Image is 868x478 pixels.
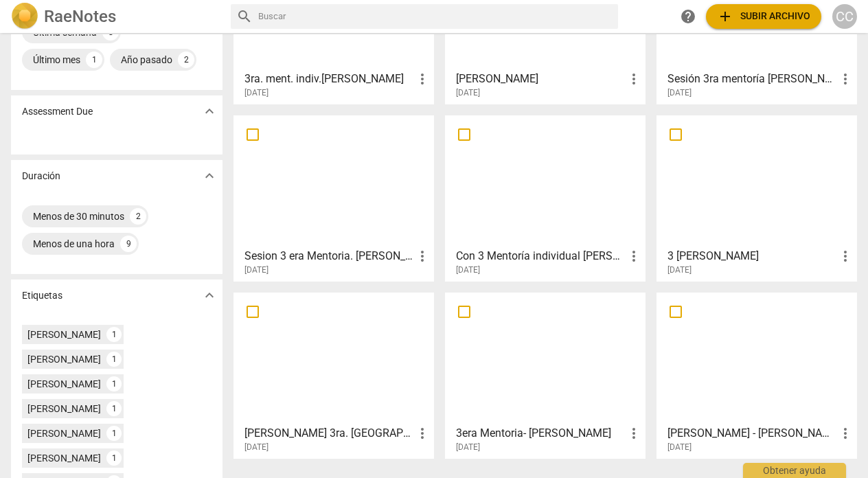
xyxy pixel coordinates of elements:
[201,287,218,304] span: expand_more
[33,209,124,223] div: Menos de 30 minutos
[106,401,122,416] div: 1
[680,8,696,25] span: help
[258,5,613,27] input: Buscar
[706,4,821,29] button: Subir
[27,426,101,440] div: [PERSON_NAME]
[22,104,93,119] p: Assessment Due
[661,297,852,453] a: [PERSON_NAME] - [PERSON_NAME][DATE]
[130,208,146,225] div: 2
[121,53,172,67] div: Año pasado
[178,52,194,68] div: 2
[27,402,101,416] div: [PERSON_NAME]
[238,297,429,453] a: [PERSON_NAME] 3ra. [GEOGRAPHIC_DATA][DATE]
[450,120,641,275] a: Con 3 Mentoría individual [PERSON_NAME][DATE]
[717,8,733,25] span: add
[667,425,837,442] h3: Cintia Alvado - Mariana
[238,120,429,275] a: Sesion 3 era Mentoria. [PERSON_NAME][DATE]
[450,297,641,453] a: 3era Mentoria- [PERSON_NAME][DATE]
[667,264,692,276] span: [DATE]
[106,426,122,441] div: 1
[201,168,218,184] span: expand_more
[626,71,642,87] span: more_vert
[456,425,626,442] h3: 3era Mentoria- Viviana
[414,425,431,442] span: more_vert
[667,248,837,264] h3: 3 Mentoria graciela Soraide
[676,4,700,29] a: Obtener ayuda
[120,236,137,252] div: 9
[199,285,220,306] button: Mostrar más
[667,442,692,453] span: [DATE]
[11,3,38,30] img: Logo
[743,463,846,478] div: Obtener ayuda
[201,103,218,119] span: expand_more
[667,87,692,99] span: [DATE]
[456,71,626,87] h3: Sofi Pinasco
[27,328,101,341] div: [PERSON_NAME]
[456,248,626,264] h3: Con 3 Mentoría individual Iva Carabetta
[27,377,101,391] div: [PERSON_NAME]
[199,101,220,122] button: Mostrar más
[837,71,854,87] span: more_vert
[661,120,852,275] a: 3 [PERSON_NAME][DATE]
[106,352,122,367] div: 1
[33,237,115,251] div: Menos de una hora
[86,52,102,68] div: 1
[106,327,122,342] div: 1
[22,169,60,183] p: Duración
[244,87,269,99] span: [DATE]
[27,352,101,366] div: [PERSON_NAME]
[837,248,854,264] span: more_vert
[199,166,220,186] button: Mostrar más
[626,248,642,264] span: more_vert
[106,376,122,391] div: 1
[244,248,414,264] h3: Sesion 3 era Mentoria. Maria Mercedes
[244,442,269,453] span: [DATE]
[44,7,116,26] h2: RaeNotes
[717,8,810,25] span: Subir archivo
[244,264,269,276] span: [DATE]
[236,8,253,25] span: search
[22,288,62,303] p: Etiquetas
[33,53,80,67] div: Último mes
[832,4,857,29] button: CC
[244,71,414,87] h3: 3ra. ment. indiv.Milagros-Arturo
[414,248,431,264] span: more_vert
[667,71,837,87] h3: Sesión 3ra mentoría Hoty
[456,87,480,99] span: [DATE]
[456,442,480,453] span: [DATE]
[27,451,101,465] div: [PERSON_NAME]
[414,71,431,87] span: more_vert
[626,425,642,442] span: more_vert
[837,425,854,442] span: more_vert
[244,425,414,442] h3: Cynthia 3ra. Mentoría
[11,3,220,30] a: LogoRaeNotes
[106,451,122,466] div: 1
[456,264,480,276] span: [DATE]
